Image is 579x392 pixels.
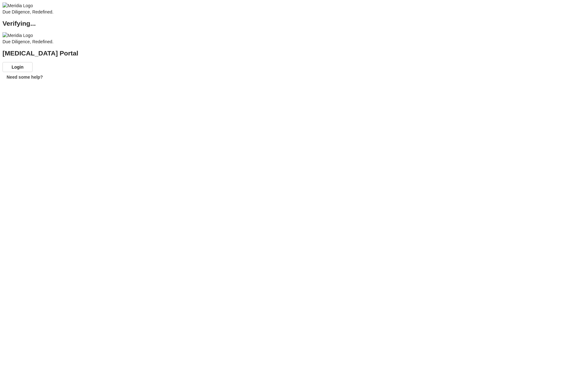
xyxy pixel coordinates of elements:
button: Login [3,62,33,72]
h2: Verifying... [3,20,576,27]
span: Due Diligence, Redefined. [3,9,54,14]
h2: [MEDICAL_DATA] Portal [3,50,576,56]
img: Meridia Logo [3,32,33,39]
button: Need some help? [3,72,47,82]
img: Meridia Logo [3,3,33,9]
span: Due Diligence, Redefined. [3,39,54,44]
